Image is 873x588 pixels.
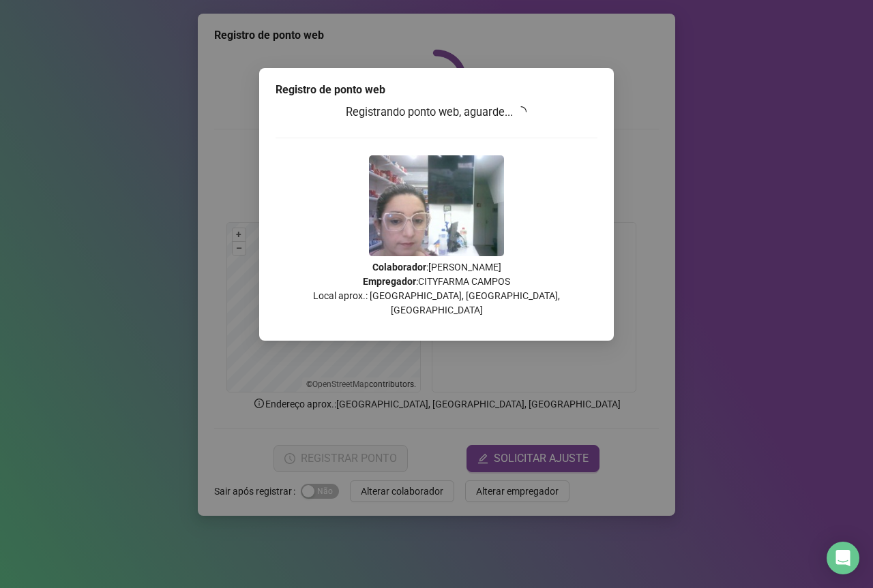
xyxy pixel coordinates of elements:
[827,542,859,574] div: Open Intercom Messenger
[372,262,426,273] strong: Colaborador
[276,82,597,98] div: Registro de ponto web
[369,155,504,256] img: 9k=
[515,105,528,118] span: loading
[276,104,597,121] h3: Registrando ponto web, aguarde...
[276,260,597,318] p: : [PERSON_NAME] : CITYFARMA CAMPOS Local aprox.: [GEOGRAPHIC_DATA], [GEOGRAPHIC_DATA], [GEOGRAPHI...
[363,276,416,287] strong: Empregador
